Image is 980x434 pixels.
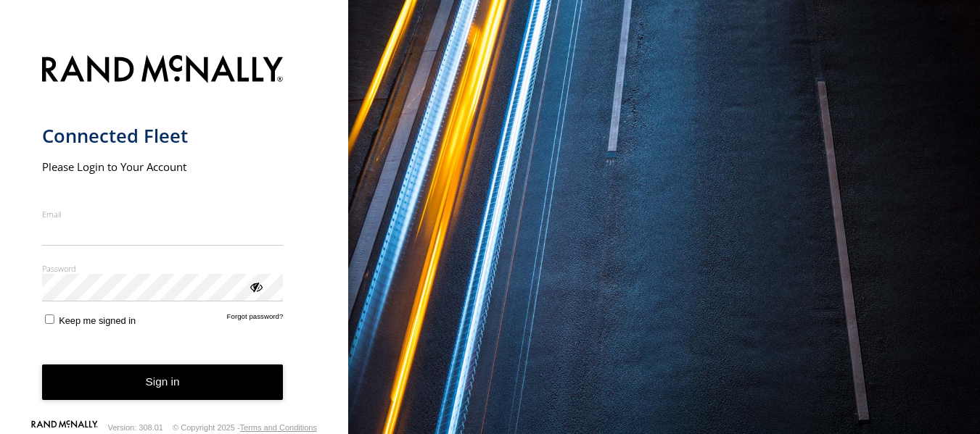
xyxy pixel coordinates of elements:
[59,315,136,326] span: Keep me signed in
[42,46,307,423] form: main
[42,124,284,148] h1: Connected Fleet
[42,159,284,174] h2: Please Login to Your Account
[45,314,54,324] input: Keep me signed in
[227,312,284,326] a: Forgot password?
[42,364,284,400] button: Sign in
[240,423,317,432] a: Terms and Conditions
[108,423,163,432] div: Version: 308.01
[42,52,284,89] img: Rand McNally
[248,279,263,293] div: ViewPassword
[173,423,317,432] div: © Copyright 2025 -
[42,209,284,220] label: Email
[42,263,284,274] label: Password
